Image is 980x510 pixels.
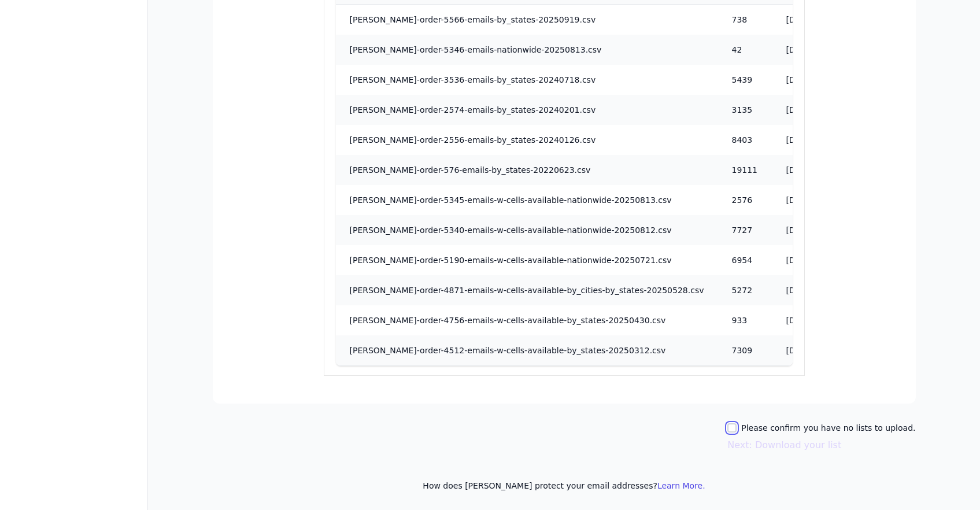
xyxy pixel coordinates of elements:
[772,125,845,155] td: [DATE]
[718,305,772,335] td: 933
[718,215,772,245] td: 7727
[741,422,915,434] label: Please confirm you have no lists to upload.
[772,5,845,35] td: [DATE]
[772,185,845,215] td: [DATE]
[336,185,718,215] td: [PERSON_NAME]-order-5345-emails-w-cells-available-nationwide-20250813.csv
[772,35,845,65] td: [DATE]
[336,125,718,155] td: [PERSON_NAME]-order-2556-emails-by_states-20240126.csv
[718,185,772,215] td: 2576
[336,275,718,305] td: [PERSON_NAME]-order-4871-emails-w-cells-available-by_cities-by_states-20250528.csv
[336,65,718,95] td: [PERSON_NAME]-order-3536-emails-by_states-20240718.csv
[718,5,772,35] td: 738
[336,305,718,335] td: [PERSON_NAME]-order-4756-emails-w-cells-available-by_states-20250430.csv
[718,95,772,125] td: 3135
[336,335,718,365] td: [PERSON_NAME]-order-4512-emails-w-cells-available-by_states-20250312.csv
[772,275,845,305] td: [DATE]
[718,35,772,65] td: 42
[336,155,718,185] td: [PERSON_NAME]-order-576-emails-by_states-20220623.csv
[718,65,772,95] td: 5439
[718,245,772,275] td: 6954
[718,335,772,365] td: 7309
[772,245,845,275] td: [DATE]
[336,95,718,125] td: [PERSON_NAME]-order-2574-emails-by_states-20240201.csv
[213,480,916,491] p: How does [PERSON_NAME] protect your email addresses?
[772,95,845,125] td: [DATE]
[772,155,845,185] td: [DATE]
[336,245,718,275] td: [PERSON_NAME]-order-5190-emails-w-cells-available-nationwide-20250721.csv
[336,35,718,65] td: [PERSON_NAME]-order-5346-emails-nationwide-20250813.csv
[336,5,718,35] td: [PERSON_NAME]-order-5566-emails-by_states-20250919.csv
[718,125,772,155] td: 8403
[772,215,845,245] td: [DATE]
[772,305,845,335] td: [DATE]
[772,65,845,95] td: [DATE]
[718,155,772,185] td: 19111
[657,480,705,491] button: Learn More.
[772,335,845,365] td: [DATE]
[718,275,772,305] td: 5272
[727,438,841,452] button: Next: Download your list
[336,215,718,245] td: [PERSON_NAME]-order-5340-emails-w-cells-available-nationwide-20250812.csv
